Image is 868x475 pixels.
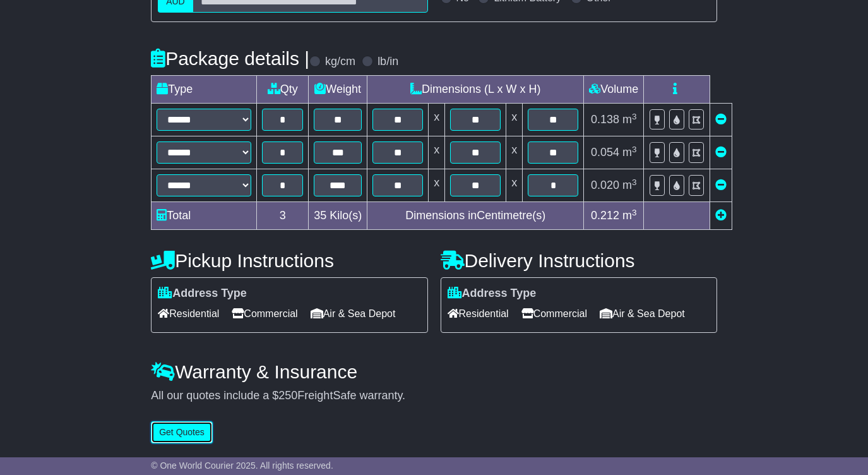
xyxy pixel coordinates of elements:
td: x [506,136,523,169]
td: Type [152,76,257,104]
span: Air & Sea Depot [311,304,396,323]
td: x [506,169,523,202]
span: 250 [278,389,297,402]
label: lb/in [378,55,398,69]
h4: Delivery Instructions [441,250,717,271]
span: Residential [158,304,219,323]
a: Remove this item [715,146,727,159]
td: Dimensions in Centimetre(s) [367,202,584,230]
td: Qty [257,76,309,104]
span: Air & Sea Depot [600,304,685,323]
div: All our quotes include a $ FreightSafe warranty. [151,389,717,403]
td: Volume [584,76,644,104]
span: m [622,209,637,222]
td: Total [152,202,257,230]
sup: 3 [632,177,637,187]
td: x [429,136,445,169]
td: Kilo(s) [309,202,367,230]
a: Remove this item [715,179,727,191]
h4: Package details | [151,48,309,69]
span: 0.020 [591,179,619,191]
span: m [622,113,637,126]
td: x [506,104,523,136]
td: x [429,104,445,136]
label: Address Type [448,287,537,301]
label: kg/cm [325,55,355,69]
button: Get Quotes [151,421,213,443]
sup: 3 [632,145,637,154]
span: © One World Courier 2025. All rights reserved. [151,460,333,471]
label: Address Type [158,287,247,301]
span: Commercial [232,304,297,323]
span: 35 [314,209,326,222]
td: 3 [257,202,309,230]
h4: Pickup Instructions [151,250,427,271]
h4: Warranty & Insurance [151,361,717,382]
sup: 3 [632,112,637,121]
span: 0.054 [591,146,619,159]
td: x [429,169,445,202]
span: Commercial [521,304,587,323]
span: 0.212 [591,209,619,222]
sup: 3 [632,208,637,217]
span: Residential [448,304,509,323]
a: Add new item [715,209,727,222]
td: Dimensions (L x W x H) [367,76,584,104]
span: m [622,146,637,159]
span: 0.138 [591,113,619,126]
td: Weight [309,76,367,104]
span: m [622,179,637,191]
a: Remove this item [715,113,727,126]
